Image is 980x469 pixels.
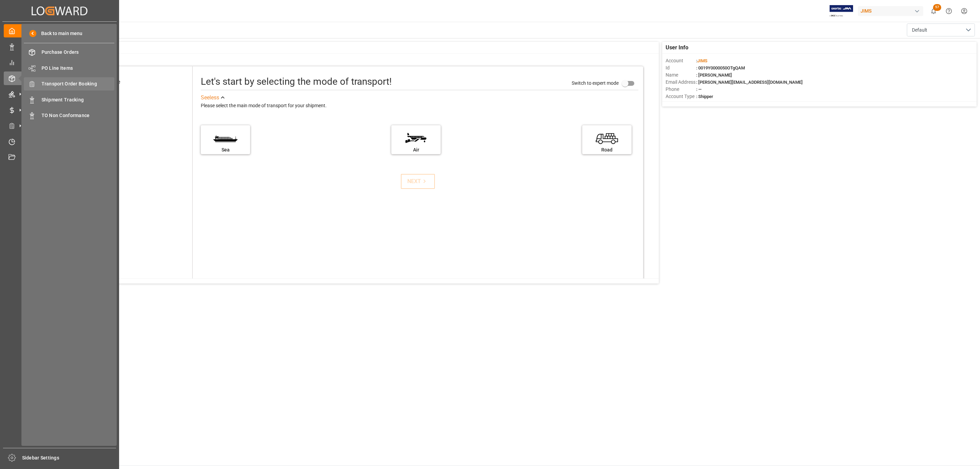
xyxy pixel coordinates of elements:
[407,177,428,185] div: NEXT
[666,64,696,71] span: Id
[666,86,696,93] span: Phone
[4,40,115,53] a: Data Management
[24,109,114,122] a: TO Non Conformance
[201,102,638,110] div: Please select the main mode of transport for your shipment.
[42,65,115,72] span: PO Line Items
[4,56,115,69] a: My Reports
[666,79,696,86] span: Email Address
[42,49,115,56] span: Purchase Orders
[24,61,114,75] a: PO Line Items
[24,77,114,91] a: Transport Order Booking
[941,3,957,19] button: Help Center
[395,146,437,153] div: Air
[24,93,114,106] a: Shipment Tracking
[572,80,619,86] span: Switch to expert mode
[42,96,115,103] span: Shipment Tracking
[697,58,707,63] span: JIMS
[696,87,702,92] span: : —
[201,75,392,89] div: Let's start by selecting the mode of transport!
[4,135,115,148] a: Timeslot Management V2
[4,151,115,164] a: Document Management
[666,44,688,52] span: User Info
[696,72,732,78] span: : [PERSON_NAME]
[22,454,116,462] span: Sidebar Settings
[24,46,114,59] a: Purchase Orders
[666,71,696,79] span: Name
[926,3,941,19] button: show 57 new notifications
[204,146,247,153] div: Sea
[696,94,713,99] span: : Shipper
[36,30,82,37] span: Back to main menu
[42,80,115,87] span: Transport Order Booking
[67,78,120,86] div: Select transport mode
[912,27,927,34] span: Default
[42,112,115,119] span: TO Non Conformance
[858,6,923,16] div: JIMS
[907,23,975,36] button: open menu
[858,4,926,17] button: JIMS
[666,57,696,64] span: Account
[830,5,853,17] img: Exertis%20JAM%20-%20Email%20Logo.jpg_1722504956.jpg
[586,146,628,153] div: Road
[696,58,707,63] span: :
[201,94,219,102] div: See less
[4,24,115,37] a: My Cockpit
[696,80,803,85] span: : [PERSON_NAME][EMAIL_ADDRESS][DOMAIN_NAME]
[933,4,941,11] span: 57
[666,93,696,100] span: Account Type
[696,65,745,70] span: : 0019Y0000050OTgQAM
[401,174,435,189] button: NEXT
